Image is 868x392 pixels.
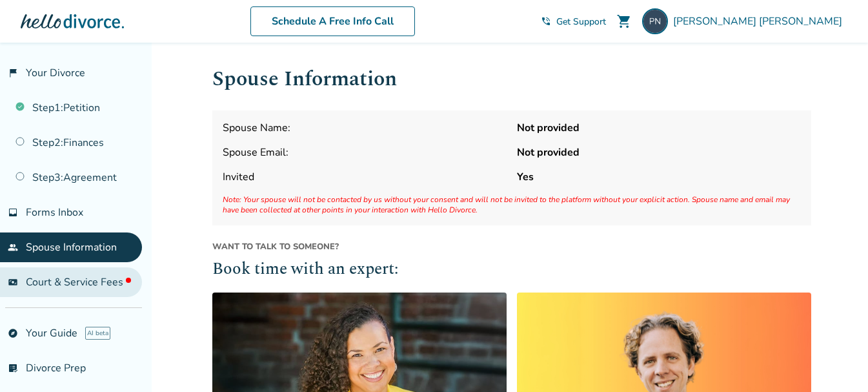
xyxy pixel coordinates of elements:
span: Invited [223,170,507,184]
span: [PERSON_NAME] [PERSON_NAME] [673,14,847,28]
span: Note: Your spouse will not be contacted by us without your consent and will not be invited to the... [223,194,801,215]
h1: Spouse Information [212,63,811,95]
span: Want to talk to someone? [212,241,811,253]
span: list_alt_check [8,363,18,373]
span: Forms Inbox [26,205,83,220]
img: ptnieberding@gmail.com [642,8,668,34]
span: people [8,242,18,253]
span: phone_in_talk [541,16,551,26]
iframe: Chat Widget [803,330,868,392]
span: shopping_cart [616,14,632,29]
span: inbox [8,207,18,218]
span: Spouse Name: [223,121,507,135]
span: explore [8,328,18,338]
strong: Not provided [517,145,801,160]
strong: Not provided [517,121,801,135]
span: universal_currency_alt [8,277,18,287]
span: AI beta [85,327,110,340]
a: phone_in_talkGet Support [541,15,606,28]
h2: Book time with an expert: [212,258,811,282]
span: Court & Service Fees [26,275,131,289]
a: Schedule A Free Info Call [250,6,415,36]
span: Spouse Email: [223,145,507,160]
strong: Yes [517,170,801,184]
span: Get Support [556,15,606,28]
span: flag_2 [8,68,18,78]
